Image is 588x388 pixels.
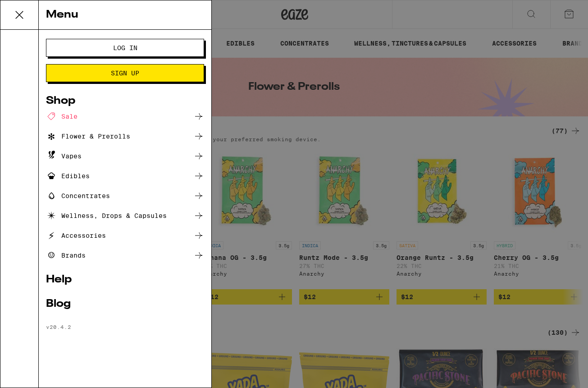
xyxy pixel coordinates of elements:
[111,70,139,76] span: Sign Up
[46,64,204,82] button: Sign Up
[46,250,86,261] div: Brands
[46,171,90,181] div: Edibles
[46,210,204,221] a: Wellness, Drops & Capsules
[46,131,204,142] a: Flower & Prerolls
[39,0,211,30] div: Menu
[46,210,167,221] div: Wellness, Drops & Capsules
[46,39,204,57] button: Log In
[5,6,65,14] span: Hi. Need any help?
[46,250,204,261] a: Brands
[46,190,110,201] div: Concentrates
[46,44,204,51] a: Log In
[46,111,204,122] a: Sale
[46,111,77,122] div: Sale
[46,171,204,181] a: Edibles
[46,151,82,162] div: Vapes
[46,131,130,142] div: Flower & Prerolls
[46,151,204,162] a: Vapes
[113,45,137,51] span: Log In
[46,274,204,285] a: Help
[46,69,204,77] a: Sign Up
[46,230,204,241] a: Accessories
[46,190,204,201] a: Concentrates
[46,299,204,309] a: Blog
[46,230,106,241] div: Accessories
[46,324,71,330] span: v 20.4.2
[46,96,204,106] a: Shop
